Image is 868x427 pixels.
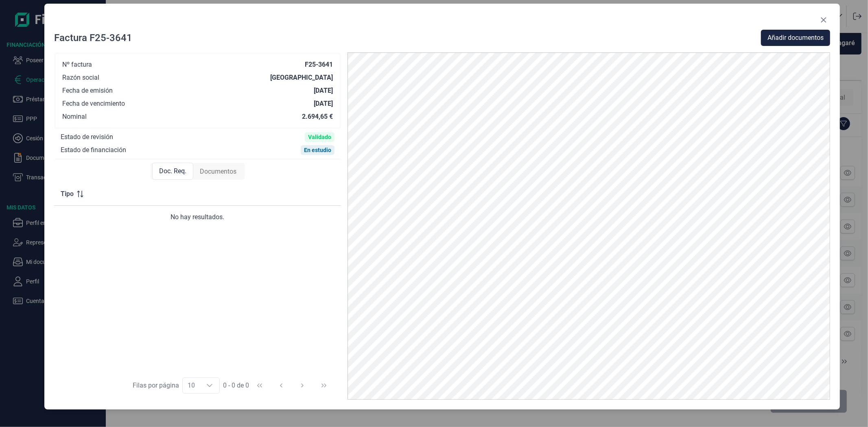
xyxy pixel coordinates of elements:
span: Doc. Req. [159,166,186,176]
button: Next Page [293,376,312,395]
div: No hay resultados. [61,212,335,222]
div: Factura F25-3641 [54,31,132,44]
div: Razón social [62,74,99,82]
span: Documentos [200,167,236,176]
div: Validado [308,134,331,140]
div: Estado de revisión [61,133,113,141]
div: Doc. Req. [152,163,193,180]
button: First Page [250,376,269,395]
button: Last Page [314,376,334,395]
div: Fecha de vencimiento [62,100,125,108]
img: PDF Viewer [348,52,830,400]
div: Choose [200,378,219,393]
span: Tipo [61,189,74,199]
div: 2.694,65 € [302,113,333,121]
div: Nº factura [62,61,92,69]
div: Nominal [62,113,87,121]
button: Previous Page [271,376,291,395]
div: [DATE] [314,100,333,108]
span: 0 - 0 de 0 [223,382,249,389]
span: Añadir documentos [767,33,824,43]
div: [GEOGRAPHIC_DATA] [270,74,333,82]
div: Filas por página [133,381,179,390]
button: Añadir documentos [761,30,830,46]
div: F25-3641 [305,61,333,69]
div: Documentos [193,163,243,180]
div: Estado de financiación [61,146,126,154]
div: [DATE] [314,87,333,95]
button: Close [817,13,830,26]
div: En estudio [304,147,331,153]
div: Fecha de emisión [62,87,113,95]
